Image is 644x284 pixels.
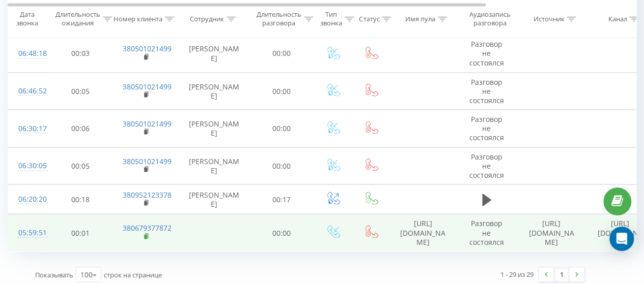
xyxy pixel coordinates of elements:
[55,11,100,28] div: Длительность ожидания
[469,218,504,246] span: Разговор не состоялся
[250,147,314,184] td: 00:00
[554,267,569,281] a: 1
[359,15,379,23] div: Статус
[123,190,172,199] a: 380952123378
[179,72,250,110] td: [PERSON_NAME]
[179,184,250,214] td: [PERSON_NAME]
[49,147,113,184] td: 00:05
[179,110,250,147] td: [PERSON_NAME]
[18,44,39,64] div: 06:48:18
[49,35,113,72] td: 00:03
[250,35,314,72] td: 00:00
[49,214,113,251] td: 00:01
[18,118,39,138] div: 06:30:17
[469,114,504,142] span: Разговор не состоялся
[114,15,162,23] div: Номер клиента
[18,155,39,175] div: 06:30:05
[469,39,504,67] span: Разговор не состоялся
[123,81,172,91] a: 380501021499
[250,110,314,147] td: 00:00
[250,72,314,110] td: 00:00
[80,269,93,279] div: 100
[123,156,172,166] a: 380501021499
[18,81,39,101] div: 06:46:52
[123,118,172,128] a: 380501021499
[49,72,113,110] td: 00:05
[500,269,534,279] div: 1 - 29 из 29
[405,15,435,23] div: Имя пула
[469,77,504,105] span: Разговор не состоялся
[49,184,113,214] td: 00:18
[469,151,504,179] span: Разговор не состоялся
[179,35,250,72] td: [PERSON_NAME]
[609,227,634,251] div: Open Intercom Messenger
[250,184,314,214] td: 00:17
[390,214,456,251] td: [URL][DOMAIN_NAME]
[190,15,224,23] div: Сотрудник
[179,147,250,184] td: [PERSON_NAME]
[18,223,39,242] div: 05:59:51
[35,270,73,279] span: Показывать
[49,110,113,147] td: 00:06
[123,44,172,53] a: 380501021499
[465,11,514,28] div: Аудиозапись разговора
[123,223,172,232] a: 380679377872
[8,11,46,28] div: Дата звонка
[250,214,314,251] td: 00:00
[517,214,586,251] td: [URL][DOMAIN_NAME]
[104,270,162,279] span: строк на странице
[320,11,342,28] div: Тип звонка
[257,11,301,28] div: Длительность разговора
[18,189,39,209] div: 06:20:20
